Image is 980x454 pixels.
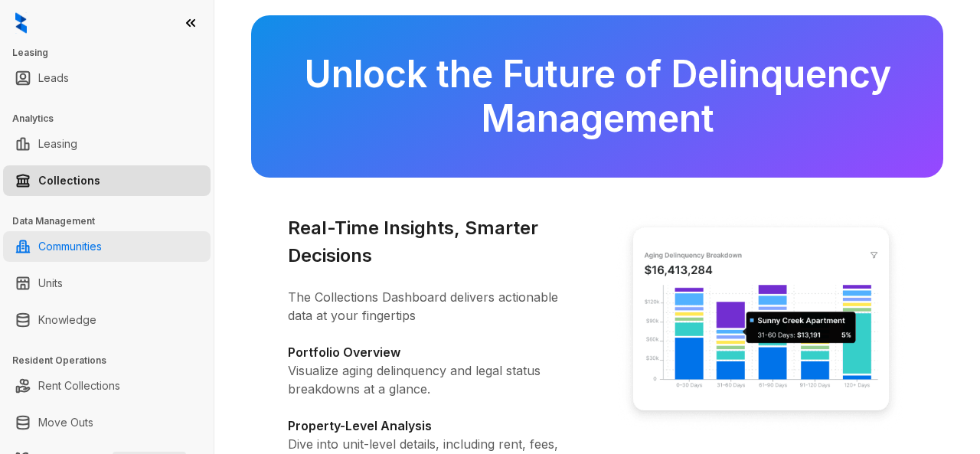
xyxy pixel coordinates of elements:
[12,112,214,126] h3: Analytics
[38,231,102,262] a: Communities
[38,268,63,299] a: Units
[38,371,120,401] a: Rent Collections
[288,52,906,141] h2: Unlock the Future of Delinquency Management
[38,129,77,159] a: Leasing
[288,361,579,398] p: Visualize aging delinquency and legal status breakdowns at a glance.
[3,63,211,93] li: Leads
[288,416,579,435] h4: Property-Level Analysis
[3,231,211,262] li: Communities
[38,407,93,438] a: Move Outs
[38,165,100,196] a: Collections
[288,343,579,361] h4: Portfolio Overview
[38,305,96,335] a: Knowledge
[3,165,211,196] li: Collections
[38,63,69,93] a: Leads
[288,214,579,269] h3: Real-Time Insights, Smarter Decisions
[12,354,214,367] h3: Resident Operations
[3,305,211,335] li: Knowledge
[3,268,211,299] li: Units
[15,12,27,34] img: logo
[3,407,211,438] li: Move Outs
[3,129,211,159] li: Leasing
[616,214,906,432] img: Real-Time Insights, Smarter Decisions
[3,371,211,401] li: Rent Collections
[12,214,214,228] h3: Data Management
[288,288,579,325] p: The Collections Dashboard delivers actionable data at your fingertips
[12,46,214,60] h3: Leasing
